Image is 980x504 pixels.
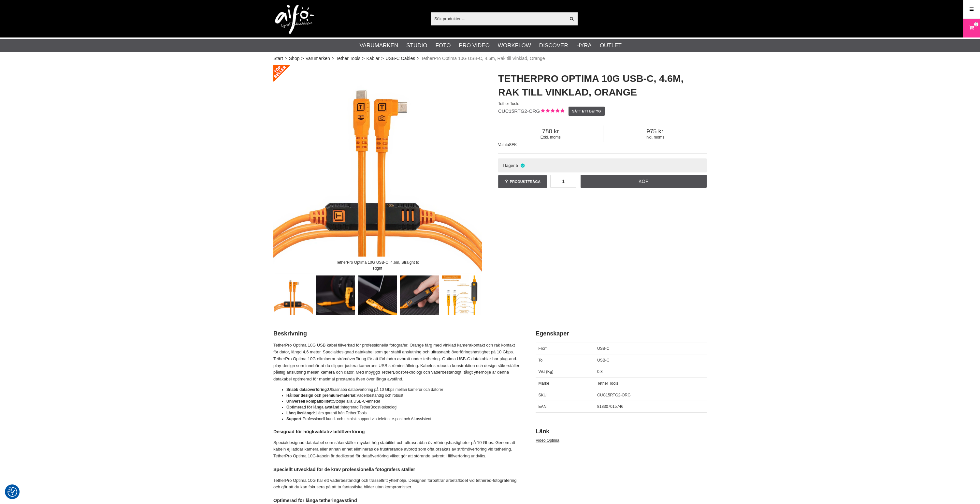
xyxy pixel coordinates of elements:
[360,41,398,50] a: Varumärken
[366,55,379,62] a: Kablar
[273,428,519,435] h4: Designad för högkvalitativ bildöverföring
[273,477,519,491] p: TetherPro Optima 10G har ett väderbeständigt och trasselfritt ytterhölje. Designen förbättrar arb...
[498,135,603,140] span: Exkl. moms
[286,417,303,421] strong: Support:
[539,346,548,351] span: From
[306,55,330,62] a: Varumärken
[581,175,707,188] a: Köp
[286,399,333,404] strong: Universell kompatibilitet:
[431,14,566,23] input: Sök produkter ...
[597,358,609,363] span: USB-C
[569,107,605,116] a: Sätt ett betyg
[286,398,519,404] li: Stödjer alla USB-C-enheter
[286,393,519,398] li: Väderbeständig och robust
[7,487,17,497] img: Revisit consent button
[336,55,360,62] a: Tether Tools
[286,393,356,398] strong: Hållbar design och premium-material:
[273,466,519,473] h4: Speciellt utvecklad för de krav professionella fotografers ställer
[540,108,564,115] div: Kundbetyg: 5.00
[539,41,568,50] a: Discover
[286,404,519,410] li: Integrerad TetherBoost-teknologi
[286,411,315,415] strong: Lång livslängd:
[385,55,415,62] a: USB-C Cables
[421,55,545,62] span: TetherPro Optima 10G USB-C, 4.6m, Rak till Vinklad, Orange
[516,163,518,168] span: 5
[301,55,304,62] span: >
[597,369,603,374] span: 0.3
[273,55,283,62] a: Start
[273,65,482,274] img: TetherPro Optima 10G USB-C, 4.6m, Straight to Right
[286,387,328,392] strong: Snabb dataöverföring:
[358,275,397,315] img: Built specifically for high-quality image transfers
[498,101,519,106] span: Tether Tools
[325,257,430,274] div: TetherPro Optima 10G USB-C, 4.6m, Straight to Right
[285,55,287,62] span: >
[498,128,603,135] span: 780
[603,135,707,140] span: Inkl. moms
[498,108,540,114] span: CUC15RTG2-ORG
[509,142,517,147] span: SEK
[536,330,707,338] h2: Egenskaper
[400,275,440,315] img: Built-in TetherBoost technology
[503,163,515,168] span: I lager
[435,41,451,50] a: Foto
[597,346,609,351] span: USB-C
[289,55,300,62] a: Shop
[576,41,592,50] a: Hyra
[316,275,355,315] img: The right angle giving a good camera grip
[286,416,519,422] li: Professionell kund- och teknisk support via telefon, e-post och AI-assistent
[539,404,547,409] span: EAN
[600,41,622,50] a: Outlet
[286,387,519,393] li: Ultrasnabb dataöverföring på 10 Gbps mellan kameror och datorer
[597,381,618,386] span: Tether Tools
[539,381,549,386] span: Märke
[381,55,384,62] span: >
[286,410,519,416] li: 1 års garanti från Tether Tools
[7,486,17,498] button: Samtyckesinställningar
[963,21,980,36] a: 2
[597,404,623,409] span: 818307015746
[417,55,419,62] span: >
[539,369,554,374] span: Vikt (Kg)
[442,275,482,315] img: Long-Distance Tethering Reliability
[273,497,519,504] h4: Optimerad för långa tetheringavstånd
[498,41,531,50] a: Workflow
[539,393,547,397] span: SKU
[498,175,547,188] a: Produktfråga
[273,439,519,460] p: Specialdesignad datakabel som säkerställer mycket hög stabilitet och ultrasnabba överföringshasti...
[273,342,519,383] p: TetherPro Optima 10G USB kabel tillverkad för professionella fotografer. Orange färg med vinklad ...
[273,330,519,338] h2: Beskrivning
[275,5,314,34] img: logo.png
[498,142,509,147] span: Valuta
[274,275,313,315] img: TetherPro Optima 10G USB-C, 4.6m, Straight to Right
[539,358,543,363] span: To
[498,72,707,99] h1: TetherPro Optima 10G USB-C, 4.6m, Rak till Vinklad, Orange
[286,405,341,409] strong: Optimerad för långa avstånd:
[536,427,707,436] h2: Länk
[459,41,489,50] a: Pro Video
[406,41,427,50] a: Studio
[520,163,525,168] i: I lager
[536,438,559,443] a: Video Optima
[332,55,334,62] span: >
[362,55,365,62] span: >
[603,128,707,135] span: 975
[975,21,977,27] span: 2
[597,393,630,397] span: CUC15RTG2-ORG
